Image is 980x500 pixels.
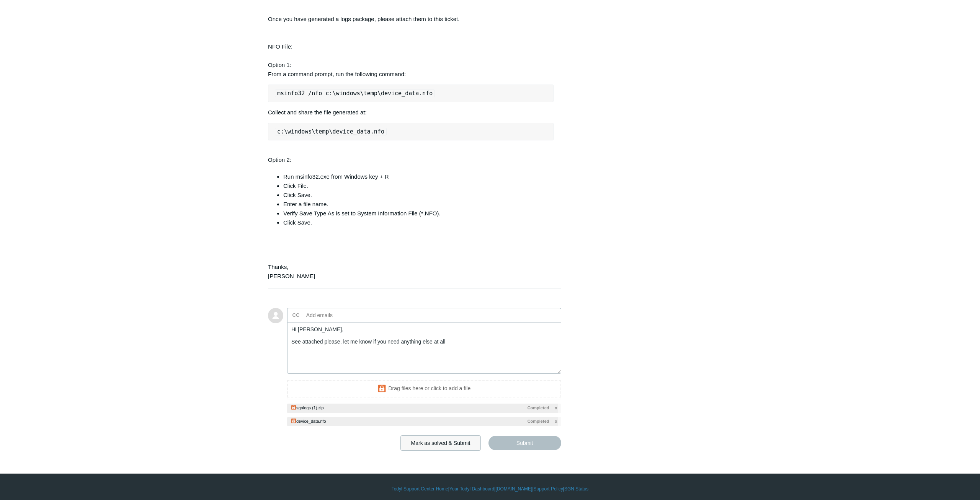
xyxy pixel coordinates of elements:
span: x [555,405,557,411]
li: Click Save. [283,191,554,200]
li: Verify Save Type As is set to System Information File (*.NFO). [283,209,554,218]
a: Your Todyl Dashboard [449,485,494,492]
span: x [555,418,557,425]
a: SGN Status [564,485,588,492]
input: Submit [488,436,561,450]
span: Completed [528,405,549,411]
input: Add emails [303,309,385,321]
span: Completed [528,418,549,425]
li: Run msinfo32.exe from Windows key + R [283,172,554,181]
textarea: Add your reply [287,322,561,374]
code: msinfo32 /nfo c:\windows\temp\device_data.nfo [275,90,435,97]
a: Support Policy [534,485,563,492]
a: Todyl Support Center Home [392,485,448,492]
a: [DOMAIN_NAME] [495,485,532,492]
li: Click Save. [283,218,554,227]
li: Enter a file name. [283,200,554,209]
button: Mark as solved & Submit [400,435,481,451]
label: CC [292,309,300,321]
code: c:\windows\temp\device_data.nfo [275,128,387,135]
li: Click File. [283,181,554,191]
div: | | | | [268,485,712,492]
